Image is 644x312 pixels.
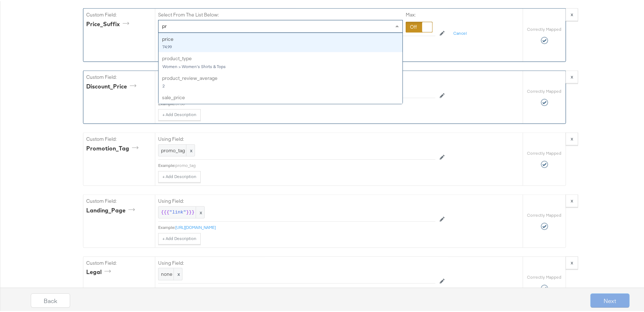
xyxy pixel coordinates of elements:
[527,25,562,31] label: Correctly Mapped
[162,35,399,42] div: price
[86,197,152,203] label: Custom Field:
[566,193,578,206] button: x
[175,162,435,167] div: promo_tag
[186,208,194,215] span: }}}
[162,43,399,48] div: 74.99
[571,10,573,16] strong: x
[161,146,192,153] span: promo_tag
[174,267,182,279] span: x
[527,149,562,155] label: Correctly Mapped
[158,232,201,244] button: + Add Description
[158,90,402,110] div: sale_price
[186,144,195,155] span: x
[566,255,578,268] button: x
[566,69,578,82] button: x
[527,273,562,279] label: Correctly Mapped
[571,134,573,141] strong: x
[161,208,169,215] span: {{{
[158,32,402,52] div: price
[169,208,186,215] span: "link"
[158,197,435,203] label: Using Field:
[566,131,578,144] button: x
[86,135,152,141] label: Custom Field:
[162,63,399,68] div: Women > Women's Shirts & Tops
[158,10,219,17] label: Select From The List Below:
[449,27,471,38] button: Cancel
[162,54,399,61] div: product_type
[158,170,201,182] button: + Add Description
[571,258,573,265] strong: x
[86,267,113,275] div: Legal
[571,72,573,79] strong: x
[158,259,435,265] label: Using Field:
[86,19,132,27] div: Price_Suffix
[527,211,562,217] label: Correctly Mapped
[406,10,433,17] label: Max:
[566,7,578,20] button: x
[158,224,175,229] div: Example:
[196,206,204,217] span: x
[158,135,435,141] label: Using Field:
[527,87,562,93] label: Correctly Mapped
[86,10,152,17] label: Custom Field:
[161,270,180,277] span: none
[31,292,70,307] button: Back
[158,51,402,71] div: product_type
[158,162,175,167] div: Example:
[86,205,137,213] div: Landing_Page
[86,259,152,265] label: Custom Field:
[162,102,399,107] div: 37.50
[162,82,399,87] div: 2
[86,73,152,80] label: Custom Field:
[86,143,141,152] div: Promotion_Tag
[86,81,139,90] div: Discount_Price
[158,108,201,120] button: + Add Description
[175,224,216,229] a: [URL][DOMAIN_NAME]
[162,74,399,81] div: product_review_average
[162,93,399,100] div: sale_price
[571,196,573,203] strong: x
[158,71,402,91] div: product_review_average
